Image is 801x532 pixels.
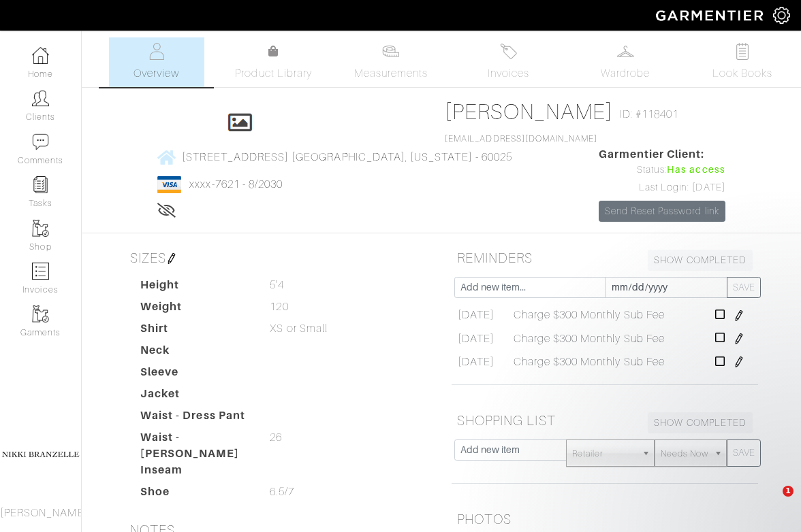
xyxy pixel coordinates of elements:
span: Look Books [712,65,773,82]
span: Measurements [354,65,428,82]
span: [DATE] [458,307,494,323]
iframe: Intercom live chat [755,486,787,518]
span: Has access [667,163,725,178]
img: reminder-icon-8004d30b9f0a5d33ae49ab947aed9ed385cf756f9e5892f1edd6e32f2345188e.png [32,176,49,193]
h5: REMINDERS [452,244,758,271]
a: Measurements [343,37,439,87]
span: Garmentier Client: [599,146,725,163]
span: [DATE] [458,331,494,347]
img: todo-9ac3debb85659649dc8f770b8b6100bb5dab4b48dedcbae339e5042a72dfd3cc.svg [734,43,751,60]
a: xxxx-7621 - 8/2030 [189,178,283,190]
img: visa-934b35602734be37eb7d5d7e5dbcd2044c359bf20a24dc3361ca3fa54326a8a7.png [157,176,181,193]
a: Send Reset Password link [599,201,725,222]
div: Status: [599,163,725,178]
span: 26 [270,429,282,446]
span: Overview [133,65,179,82]
img: garments-icon-b7da505a4dc4fd61783c78ac3ca0ef83fa9d6f193b1c9dc38574b1d14d53ca28.png [32,220,49,237]
a: Wardrobe [578,37,673,87]
span: [STREET_ADDRESS] [GEOGRAPHIC_DATA], [US_STATE] - 60025 [182,151,512,163]
img: gear-icon-white-bd11855cb880d31180b6d7d6211b90ccbf57a29d726f0c71d8c61bd08dd39cc2.png [773,7,790,24]
img: orders-27d20c2124de7fd6de4e0e44c1d41de31381a507db9b33961299e4e07d508b8c.svg [500,43,517,60]
img: pen-cf24a1663064a2ec1b9c1bd2387e9de7a2fa800b781884d57f21acf72779bad2.png [734,356,744,367]
img: measurements-466bbee1fd09ba9460f595b01e5d73f9e2bff037440d3c8f018324cb6cdf7a4a.svg [382,43,399,60]
span: ID: #118401 [620,106,679,122]
a: [EMAIL_ADDRESS][DOMAIN_NAME] [445,134,597,144]
dt: Waist - [PERSON_NAME] [130,429,260,462]
a: SHOW COMPLETED [648,250,753,271]
a: Product Library [226,44,321,82]
span: Charge $300 Monthly Sub Fee [514,354,665,370]
span: [DATE] [458,354,494,370]
dt: Sleeve [130,364,260,386]
span: Charge $300 Monthly Sub Fee [514,307,665,323]
dt: Shirt [130,320,260,342]
dt: Height [130,277,260,299]
a: [STREET_ADDRESS] [GEOGRAPHIC_DATA], [US_STATE] - 60025 [157,148,512,165]
img: dashboard-icon-dbcd8f5a0b271acd01030246c82b418ddd0df26cd7fceb0bd07c9910d44c42f6.png [32,47,49,64]
a: Overview [109,37,204,87]
dt: Waist - Dress Pant [130,408,260,429]
img: clients-icon-6bae9207a08558b7cb47a8932f037763ab4055f8c8b6bfacd5dc20c3e0201464.png [32,90,49,107]
input: Add new item [454,439,567,461]
span: Wardrobe [601,65,650,82]
dt: Inseam [130,462,260,484]
span: 120 [270,299,288,315]
h5: SHOPPING LIST [452,407,758,434]
input: Add new item... [454,277,606,298]
img: comment-icon-a0a6a9ef722e966f86d9cbdc48e553b5cf19dbc54f86b18d962a5391bc8f6eb6.png [32,133,49,150]
dt: Shoe [130,484,260,505]
a: Invoices [460,37,556,87]
img: basicinfo-40fd8af6dae0f16599ec9e87c0ef1c0a1fdea2edbe929e3d69a839185d80c458.svg [148,43,165,60]
span: Charge $300 Monthly Sub Fee [514,331,665,347]
h5: SIZES [125,244,431,271]
span: 5'4 [270,277,283,293]
img: garmentier-logo-header-white-b43fb05a5012e4ada735d5af1a66efaba907eab6374d6393d1fbf88cb4ef424d.png [649,3,773,27]
img: pen-cf24a1663064a2ec1b9c1bd2387e9de7a2fa800b781884d57f21acf72779bad2.png [734,333,744,344]
button: SAVE [727,277,761,298]
div: Last Login: [DATE] [599,180,725,195]
span: 1 [783,486,794,497]
img: garments-icon-b7da505a4dc4fd61783c78ac3ca0ef83fa9d6f193b1c9dc38574b1d14d53ca28.png [32,305,49,322]
span: 6.5/7 [270,484,294,500]
dt: Weight [130,299,260,320]
img: wardrobe-487a4870c1b7c33e795ec22d11cfc2ed9d08956e64fb3008fe2437562e282088.svg [617,43,634,60]
img: orders-icon-0abe47150d42831381b5fb84f609e132dff9fe21cb692f30cb5eec754e2cba89.png [32,263,49,280]
img: pen-cf24a1663064a2ec1b9c1bd2387e9de7a2fa800b781884d57f21acf72779bad2.png [734,310,744,321]
a: [PERSON_NAME] [445,99,613,124]
dt: Neck [130,342,260,364]
img: pen-cf24a1663064a2ec1b9c1bd2387e9de7a2fa800b781884d57f21acf72779bad2.png [166,253,177,264]
dt: Jacket [130,386,260,408]
span: Product Library [235,65,312,82]
a: Look Books [695,37,790,87]
span: Invoices [488,65,529,82]
span: XS or Small [270,320,328,337]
